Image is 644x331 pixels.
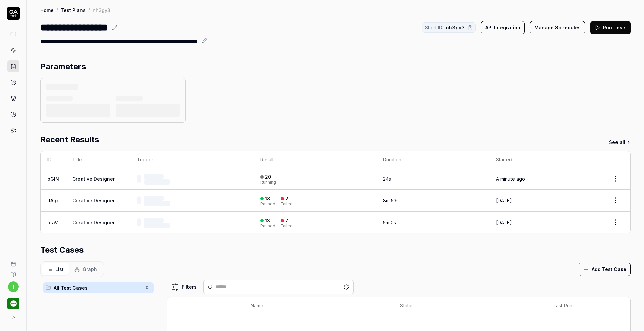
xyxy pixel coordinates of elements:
div: Failed [281,224,293,228]
th: ID [41,151,66,168]
div: Passed [260,224,275,228]
a: Test Plans [61,7,86,13]
div: Failed [281,202,293,206]
button: Run Tests [590,21,631,34]
a: pGIN [47,176,59,182]
div: 20 [265,174,271,180]
span: All Test Cases [54,284,142,292]
div: Running [260,180,276,184]
th: Result [254,151,376,168]
a: JAqx [47,198,59,203]
time: 5m 0s [383,220,396,225]
a: Creative Designer [72,198,115,203]
div: Passed [260,202,275,206]
th: Title [66,151,130,168]
a: Book a call with us [3,256,24,267]
th: Trigger [130,151,254,168]
th: Started [489,151,601,168]
h2: Recent Results [40,134,99,146]
div: nh3gy3 [93,7,110,13]
th: Status [393,297,547,314]
img: Pricer.com Logo [7,298,19,310]
div: 2 [285,196,288,202]
button: t [8,281,19,292]
span: Graph [83,266,97,273]
span: 0 [143,284,151,292]
span: nh3gy3 [446,24,465,31]
div: 18 [265,196,270,202]
a: See all [609,139,631,146]
time: [DATE] [496,198,512,203]
a: Documentation [3,267,24,277]
span: Short ID: [425,24,443,31]
button: Manage Schedules [530,21,585,34]
time: 8m 53s [383,198,399,203]
a: Creative Designer [72,176,115,182]
button: API Integration [481,21,525,34]
button: Add Test Case [579,263,631,276]
a: Creative Designer [72,220,115,225]
th: Name [244,297,393,314]
time: A minute ago [496,176,525,182]
a: btaV [47,220,58,225]
button: Graph [69,263,102,275]
div: / [56,7,58,13]
button: List [42,263,69,275]
div: 13 [265,218,270,224]
h2: Parameters [40,61,86,73]
div: / [88,7,90,13]
div: 7 [285,218,288,224]
th: Last Run [547,297,617,314]
time: [DATE] [496,220,512,225]
span: List [55,266,64,273]
a: Home [40,7,54,13]
button: Pricer.com Logo [3,292,24,311]
time: 24s [383,176,391,182]
th: Duration [376,151,489,168]
button: Filters [167,280,201,294]
h2: Test Cases [40,244,84,256]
